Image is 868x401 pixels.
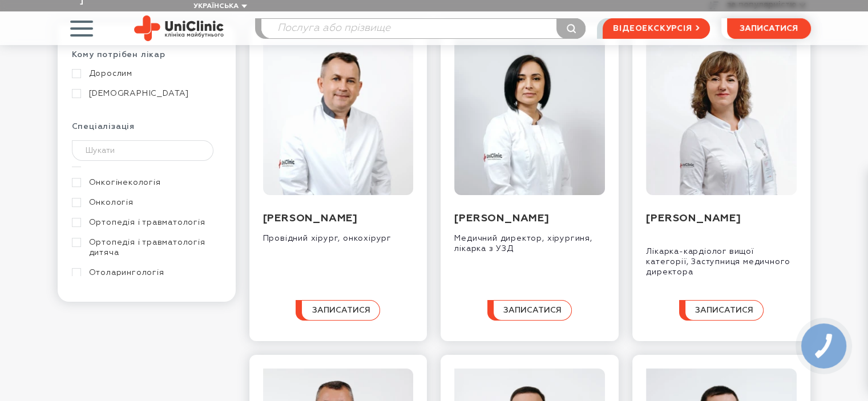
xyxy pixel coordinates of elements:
a: відеоекскурсія [603,18,709,39]
input: Шукати [72,140,214,161]
img: Смирнова Дар'я Олександрівна [454,38,605,195]
img: Uniclinic [134,15,224,41]
button: записатися [727,18,811,39]
div: Медичний директор, хірургиня, лікарка з УЗД [454,225,605,254]
a: [PERSON_NAME] [646,213,741,224]
a: Ортопедія і травматологія дитяча [72,237,219,258]
a: [PERSON_NAME] [263,213,358,224]
div: Провідний хірург, онкохірург [263,225,414,244]
a: Ортопедія і травматологія [72,217,219,228]
button: записатися [487,300,572,321]
button: записатися [296,300,380,321]
button: записатися [679,300,764,321]
span: записатися [503,306,562,314]
div: Кому потрібен лікар [72,50,221,68]
a: [DEMOGRAPHIC_DATA] [72,88,219,99]
span: записатися [740,25,798,33]
a: Онкогінекологія [72,177,219,188]
img: Назарова Інна Леонідівна [646,38,797,195]
span: Українська [193,3,239,10]
img: Захарчук Олександр Валентинович [263,38,414,195]
a: Онкологія [72,197,219,208]
a: [PERSON_NAME] [454,213,549,224]
input: Послуга або прізвище [261,19,586,38]
a: Отоларингологія [72,268,219,278]
button: Українська [191,2,247,11]
span: відеоекскурсія [613,19,692,38]
span: записатися [312,306,370,314]
div: Спеціалізація [72,121,221,140]
span: записатися [695,306,753,314]
a: Дорослим [72,68,219,79]
div: Лікарка-кардіолог вищої категорії, Заступниця медичного директора [646,238,797,277]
